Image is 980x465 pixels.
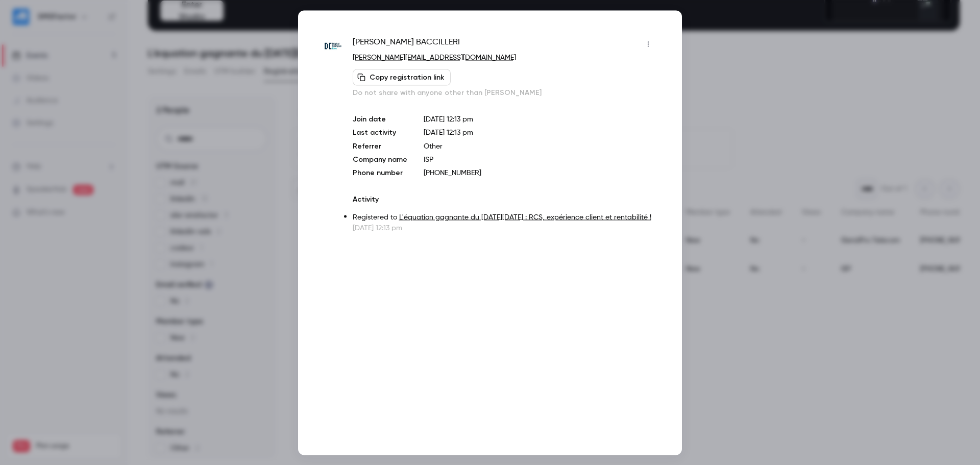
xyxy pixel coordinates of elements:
[353,141,407,151] p: Referrer
[353,36,460,52] span: [PERSON_NAME] BACCILLERI
[353,69,451,85] button: Copy registration link
[353,54,516,61] a: [PERSON_NAME][EMAIL_ADDRESS][DOMAIN_NAME]
[424,154,656,164] p: ISP
[424,129,473,136] span: [DATE] 12:13 pm
[353,167,407,178] p: Phone number
[324,37,342,56] img: live.fr
[353,212,656,223] p: Registered to
[353,87,656,97] p: Do not share with anyone other than [PERSON_NAME]
[353,194,656,204] p: Activity
[424,141,656,151] p: Other
[399,213,651,221] a: L'équation gagnante du [DATE][DATE] : RCS, expérience client et rentabilité !
[353,154,407,164] p: Company name
[353,127,407,138] p: Last activity
[353,114,407,124] p: Join date
[424,167,656,178] p: [PHONE_NUMBER]
[353,223,656,233] p: [DATE] 12:13 pm
[424,114,656,124] p: [DATE] 12:13 pm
